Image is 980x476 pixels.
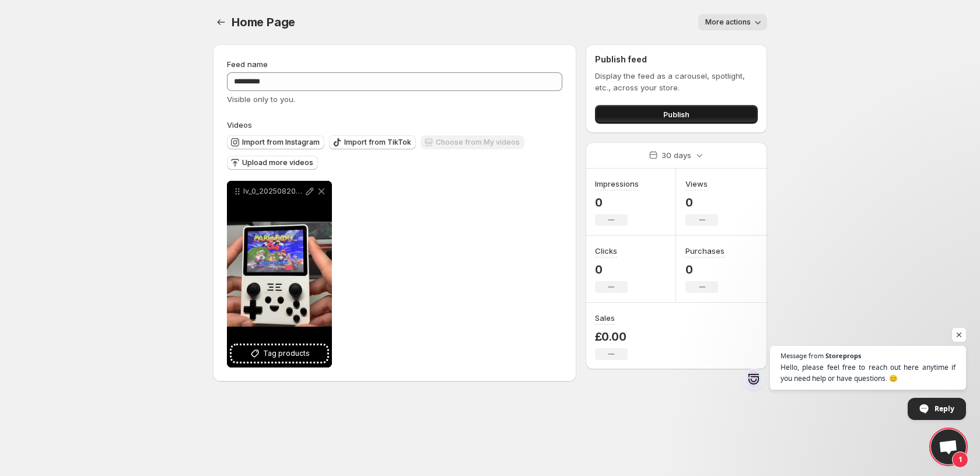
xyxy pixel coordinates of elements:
span: Hello, please feel free to reach out here anytime if you need help or have questions. 😊 [780,362,956,384]
p: lv_0_20250820220432 [243,187,304,196]
button: Tag products [232,345,327,362]
span: Import from Instagram [242,138,320,147]
p: 0 [595,262,628,276]
span: Tag products [263,348,310,359]
span: Publish [663,108,689,120]
span: Reply [935,398,954,419]
h3: Purchases [685,245,724,257]
span: Videos [227,120,252,129]
p: 0 [595,195,639,209]
p: 0 [685,195,718,209]
h2: Publish feed [595,54,758,65]
span: 1 [952,452,968,468]
p: 30 days [661,149,691,161]
h3: Sales [595,312,615,324]
span: Feed name [227,60,268,69]
h3: Views [685,178,708,190]
h3: Clicks [595,245,617,257]
button: More actions [698,14,767,30]
p: 0 [685,262,724,276]
button: Import from Instagram [227,135,324,149]
p: £0.00 [595,330,628,344]
span: Message from [780,352,824,359]
button: Publish [595,105,758,124]
span: Upload more videos [242,158,313,167]
button: Settings [213,14,229,30]
span: Import from TikTok [344,138,411,147]
button: Import from TikTok [329,135,416,149]
span: More actions [705,17,751,27]
h3: Impressions [595,178,639,190]
span: Visible only to you. [227,94,295,104]
div: lv_0_20250820220432Tag products [227,181,332,367]
button: Upload more videos [227,156,318,170]
span: Storeprops [825,352,861,359]
p: Display the feed as a carousel, spotlight, etc., across your store. [595,70,758,93]
span: Home Page [232,15,295,29]
a: Open chat [931,429,966,464]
